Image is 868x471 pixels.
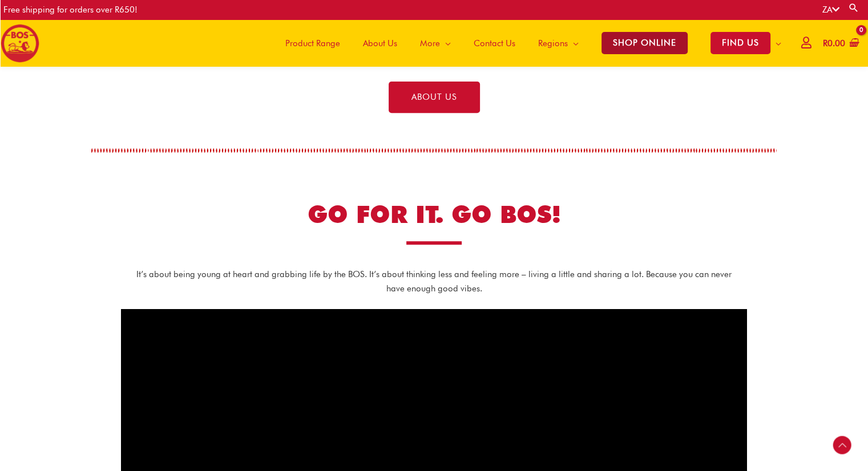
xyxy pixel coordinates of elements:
[590,19,699,67] a: SHOP ONLINE
[462,19,527,67] a: Contact Us
[821,31,859,56] a: View Shopping Cart, empty
[352,19,409,67] a: About Us
[710,32,770,54] span: FIND US
[823,38,827,48] span: R
[274,19,352,67] a: Product Range
[474,26,515,60] span: Contact Us
[823,38,845,48] bdi: 0.00
[822,5,839,15] a: ZA
[1,24,39,63] img: BOS logo finals-200px
[527,19,590,67] a: Regions
[601,32,688,54] span: SHOP ONLINE
[285,26,340,60] span: Product Range
[411,93,457,101] span: ABOUT US
[363,26,397,60] span: About Us
[538,26,568,60] span: Regions
[265,19,793,67] nav: Site Navigation
[183,199,685,230] h2: GO FOR IT. GO BOS!
[389,82,480,113] a: ABOUT US
[848,2,859,13] a: Search button
[132,267,736,296] p: It’s about being young at heart and grabbing life by the BOS. It’s about thinking less and feelin...
[409,19,462,67] a: More
[420,26,440,60] span: More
